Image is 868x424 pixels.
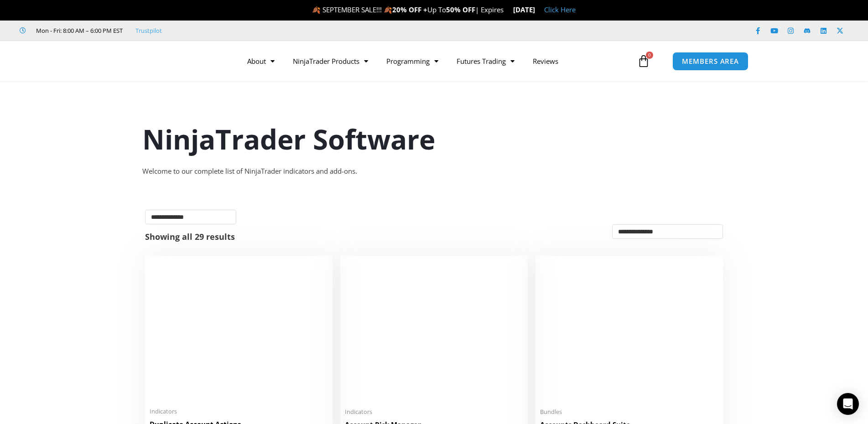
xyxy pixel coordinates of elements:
[34,25,123,36] span: Mon - Fri: 8:00 AM – 6:00 PM EST
[672,52,748,71] a: MEMBERS AREA
[646,52,653,59] span: 0
[524,51,567,72] a: Reviews
[504,6,511,13] img: ⌛
[540,260,718,403] img: Accounts Dashboard Suite
[312,5,513,14] span: 🍂 SEPTEMBER SALE!!! 🍂 Up To | Expires
[284,51,377,72] a: NinjaTrader Products
[612,224,723,239] select: Shop order
[345,260,523,402] img: Account Risk Manager
[135,25,162,36] a: Trustpilot
[682,58,739,65] span: MEMBERS AREA
[447,51,524,72] a: Futures Trading
[238,51,284,72] a: About
[150,260,328,402] img: Duplicate Account Actions
[544,5,576,14] a: Click Here
[142,120,726,158] h1: NinjaTrader Software
[142,165,726,178] div: Welcome to our complete list of NinjaTrader indicators and add-ons.
[238,51,635,72] nav: Menu
[540,408,718,416] span: Bundles
[377,51,447,72] a: Programming
[392,5,427,14] strong: 20% OFF +
[837,393,859,415] div: Open Intercom Messenger
[145,233,235,241] p: Showing all 29 results
[446,5,475,14] strong: 50% OFF
[150,408,328,415] span: Indicators
[513,5,535,14] strong: [DATE]
[107,45,205,78] img: LogoAI | Affordable Indicators – NinjaTrader
[345,408,523,416] span: Indicators
[624,48,664,74] a: 0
